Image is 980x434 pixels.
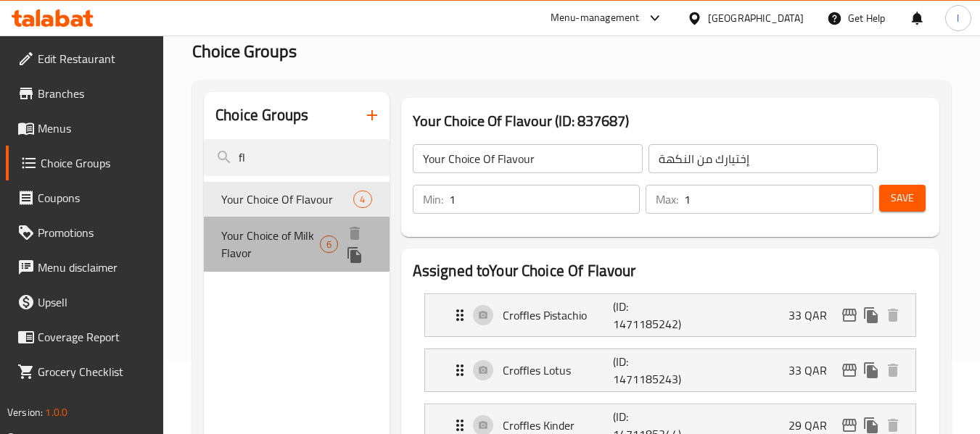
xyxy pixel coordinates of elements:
[656,191,678,208] p: Max:
[344,244,366,266] button: duplicate
[204,139,389,176] input: search
[957,10,959,26] span: l
[613,353,687,388] p: (ID: 1471185243)
[321,238,337,251] span: 6
[6,320,164,354] a: Coverage Report
[6,146,164,180] a: Choice Groups
[45,403,67,422] span: 1.0.0
[320,235,338,253] div: Choices
[503,417,614,434] p: Croffles Kinder
[354,193,371,206] span: 4
[708,10,804,26] div: [GEOGRAPHIC_DATA]
[6,354,164,389] a: Grocery Checklist
[38,363,152,380] span: Grocery Checklist
[413,260,928,282] h2: Assigned to Your Choice Of Flavour
[788,306,839,324] p: 33 QAR
[860,304,882,326] button: duplicate
[6,41,164,76] a: Edit Restaurant
[551,9,640,27] div: Menu-management
[413,343,928,398] li: Expand
[503,362,614,379] p: Croffles Lotus
[839,304,860,326] button: edit
[38,189,152,206] span: Coupons
[344,222,366,244] button: delete
[879,185,926,212] button: Save
[6,215,164,250] a: Promotions
[788,417,839,434] p: 29 QAR
[6,180,164,215] a: Coupons
[6,111,164,146] a: Menus
[7,403,43,422] span: Version:
[413,109,928,133] h3: Your Choice Of Flavour (ID: 837687)
[38,259,152,276] span: Menu disclaimer
[6,76,164,111] a: Branches
[6,250,164,285] a: Menu disclaimer
[503,306,614,324] p: Croffles Pistachio
[221,191,353,208] span: Your Choice Of Flavour
[38,50,152,67] span: Edit Restaurant
[215,104,308,126] h2: Choice Groups
[38,120,152,137] span: Menus
[882,359,904,381] button: delete
[221,227,320,262] span: Your Choice of Milk Flavor
[41,154,152,172] span: Choice Groups
[839,359,860,381] button: edit
[38,224,152,241] span: Promotions
[204,217,389,272] div: Your Choice of Milk Flavor6deleteduplicate
[891,189,914,207] span: Save
[413,288,928,343] li: Expand
[38,293,152,311] span: Upsell
[423,191,443,208] p: Min:
[38,85,152,102] span: Branches
[6,285,164,320] a: Upsell
[882,304,904,326] button: delete
[192,35,297,67] span: Choice Groups
[613,298,687,333] p: (ID: 1471185242)
[204,182,389,217] div: Your Choice Of Flavour4
[38,328,152,346] span: Coverage Report
[788,362,839,379] p: 33 QAR
[425,294,915,336] div: Expand
[425,349,915,391] div: Expand
[860,359,882,381] button: duplicate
